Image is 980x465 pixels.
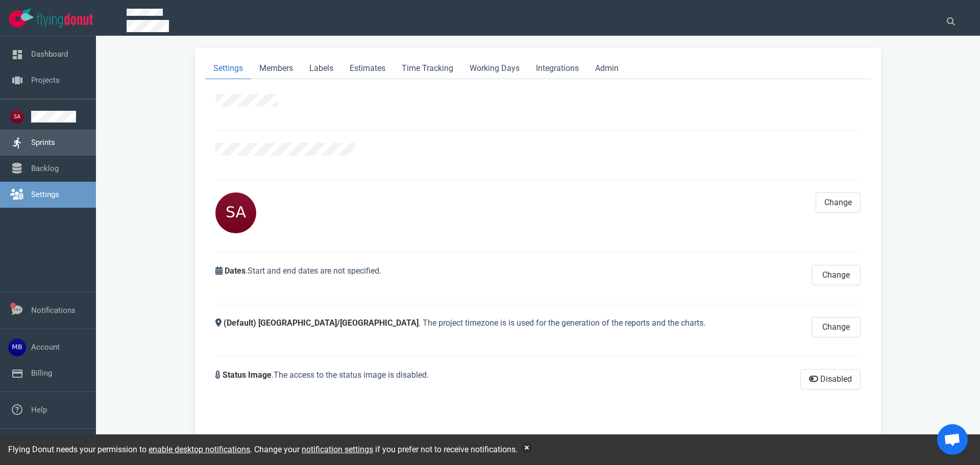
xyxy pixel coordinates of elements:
strong: (Default) [GEOGRAPHIC_DATA]/[GEOGRAPHIC_DATA] [224,318,419,328]
span: Flying Donut needs your permission to [8,445,250,454]
button: Disabled [800,369,861,389]
div: . The project timezone is is used for the generation of the reports and the charts. [209,311,805,344]
button: Change [816,192,861,213]
span: Disabled [818,373,852,385]
a: Backlog [31,164,59,173]
a: Time Tracking [394,58,461,79]
a: Account [31,342,60,352]
a: Working Days [461,58,528,79]
a: Integrations [528,58,587,79]
div: Open de chat [937,424,968,455]
img: Avatar [215,192,256,233]
a: Sprints [31,138,55,147]
a: Admin [587,58,627,79]
a: Estimates [341,58,394,79]
a: Projects [31,76,60,85]
a: enable desktop notifications [149,445,250,454]
span: Start and end dates are not specified. [248,266,381,276]
a: Notifications [31,306,76,315]
div: . [209,363,794,396]
strong: Status Image [223,370,272,380]
span: . Change your if you prefer not to receive notifications. [250,445,518,454]
a: Labels [301,58,341,79]
img: Flying Donut text logo [37,13,93,27]
button: Change [812,265,861,285]
a: Dashboard [31,50,68,59]
div: . [209,259,805,291]
a: Help [31,405,47,414]
span: The access to the status image is disabled. [274,370,429,380]
button: Change [812,317,861,337]
strong: Dates [225,266,246,276]
a: Settings [31,190,59,199]
a: Members [251,58,301,79]
a: Settings [205,58,251,79]
a: notification settings [302,445,373,454]
a: Billing [31,369,52,378]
